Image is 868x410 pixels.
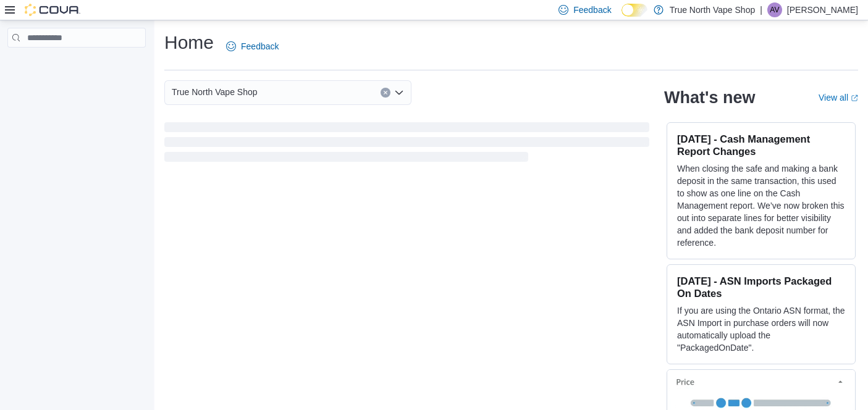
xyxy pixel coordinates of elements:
span: Feedback [241,40,279,52]
h3: [DATE] - ASN Imports Packaged On Dates [677,275,845,299]
h3: [DATE] - Cash Management Report Changes [677,133,845,157]
p: [PERSON_NAME] [787,2,858,17]
p: If you are using the Ontario ASN format, the ASN Import in purchase orders will now automatically... [677,304,845,354]
p: | [760,2,762,17]
nav: Complex example [7,50,146,80]
span: Feedback [573,4,611,16]
p: True North Vape Shop [670,2,756,17]
svg: External link [851,94,858,102]
h2: What's new [664,88,755,107]
span: Dark Mode [622,17,622,17]
p: When closing the safe and making a bank deposit in the same transaction, this used to show as one... [677,162,845,249]
img: Cova [25,4,80,16]
span: True North Vape Shop [172,85,258,99]
button: Clear input [381,88,390,98]
span: Loading [164,125,649,164]
h1: Home [164,30,214,55]
div: AndrewOS Vape [767,2,782,17]
a: View allExternal link [819,93,858,102]
input: Dark Mode [622,4,647,17]
span: AV [770,2,779,17]
a: Feedback [221,34,284,59]
button: Open list of options [394,88,404,98]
